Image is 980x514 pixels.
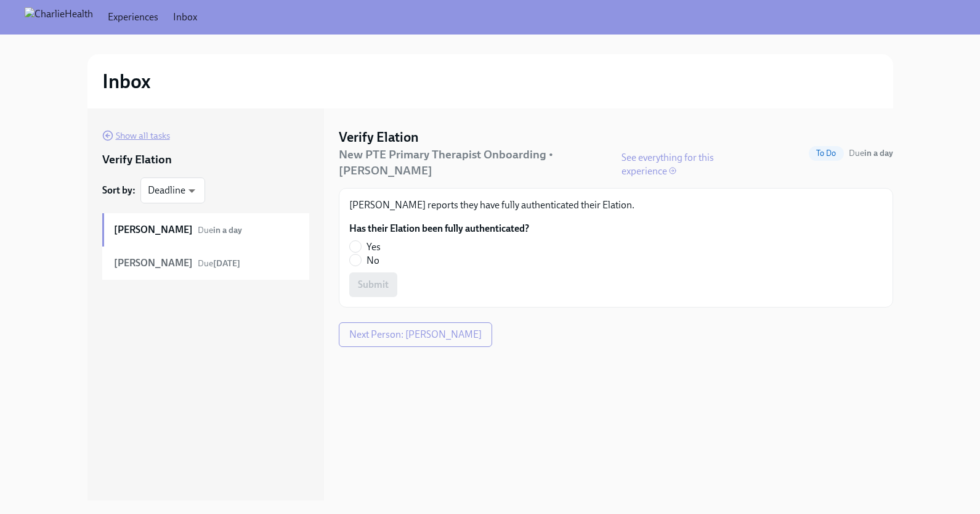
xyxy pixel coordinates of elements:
div: Deadline [140,177,205,203]
span: To Do [809,149,844,158]
strong: in a day [213,225,242,235]
h4: Verify Elation [339,128,419,147]
span: August 27th, 2025 16:00 [849,147,893,159]
img: CharlieHealth [25,7,93,27]
strong: [PERSON_NAME] [114,223,193,237]
span: No [366,254,379,267]
span: Next Person: [PERSON_NAME] [349,328,482,341]
span: Yes [366,240,381,254]
button: Show all tasks [102,129,170,142]
h5: New PTE Primary Therapist Onboarding • [PERSON_NAME] [339,147,607,178]
div: Verify Elation [102,152,172,168]
strong: Sort by : [102,184,136,197]
span: Due [849,148,893,158]
a: Show all tasks [102,128,170,142]
span: Due [198,225,242,235]
strong: [PERSON_NAME] [114,256,193,270]
strong: [DATE] [213,258,240,269]
strong: in a day [864,148,893,158]
label: Has their Elation been fully authenticated? [349,222,529,235]
a: Inbox [173,10,197,24]
h2: Inbox [102,69,151,94]
a: [PERSON_NAME]Duein a day [102,213,309,247]
a: Experiences [108,10,158,24]
span: Due [198,258,240,269]
a: See everything for this experience [622,151,750,178]
button: Next Person: [PERSON_NAME] [339,322,492,347]
a: [PERSON_NAME]Due[DATE] [102,247,309,280]
p: [PERSON_NAME] reports they have fully authenticated their Elation. [349,198,883,212]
